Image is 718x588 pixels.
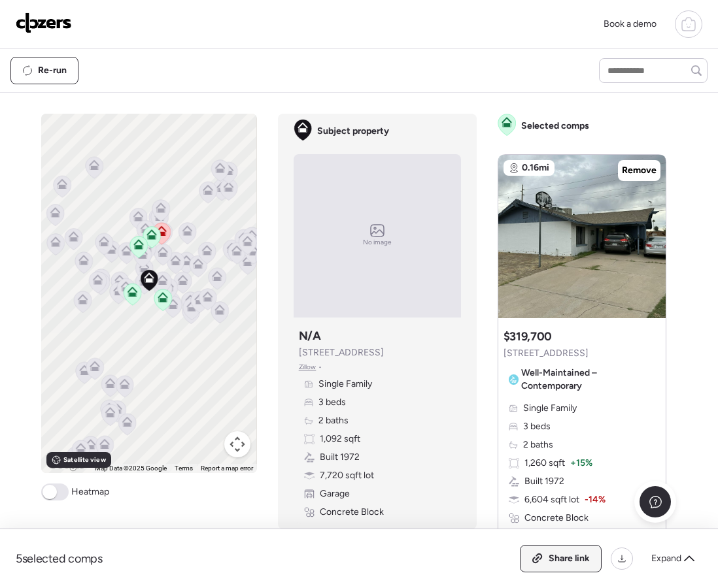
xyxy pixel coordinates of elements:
img: Google [44,456,88,473]
span: 3 beds [318,396,346,409]
span: Book a demo [604,18,657,29]
h3: $319,700 [504,329,552,344]
a: Report a map error [201,465,253,472]
span: Single Family [523,402,577,415]
span: Zillow [299,362,316,372]
span: Concrete Block [320,506,384,519]
span: Garage [320,487,350,500]
span: • [318,362,322,372]
span: Share link [549,552,590,565]
span: Map Data ©2025 Google [95,465,167,472]
span: 5 selected comps [16,551,103,566]
span: Concrete Block [524,512,589,525]
span: Built 1972 [320,451,360,464]
span: Re-run [38,64,67,77]
span: Expand [651,552,681,565]
span: 6,604 sqft lot [524,493,579,506]
span: 2 baths [523,438,553,451]
span: Selected comps [521,120,589,133]
img: Logo [16,12,72,33]
span: 3 beds [523,420,551,433]
h3: N/A [299,328,321,344]
span: Satellite view [63,455,105,465]
span: [STREET_ADDRESS] [504,347,589,360]
span: Well-Maintained – Contemporary [521,367,655,393]
span: Remove [622,164,657,177]
span: Heatmap [71,485,109,498]
span: + 15% [570,457,592,470]
span: [STREET_ADDRESS] [299,346,384,359]
span: No image [363,237,392,248]
span: 2 baths [318,414,349,427]
a: Terms (opens in new tab) [175,465,193,472]
span: 0.16mi [522,161,549,174]
span: 1,092 sqft [320,433,360,446]
button: Map camera controls [224,431,250,457]
span: Single Family [318,378,372,391]
span: 1,260 sqft [524,457,565,470]
span: -14% [585,493,606,506]
span: Built 1972 [524,475,564,488]
span: Subject property [317,125,389,138]
a: Open this area in Google Maps (opens a new window) [44,456,88,473]
span: 7,720 sqft lot [320,469,374,482]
